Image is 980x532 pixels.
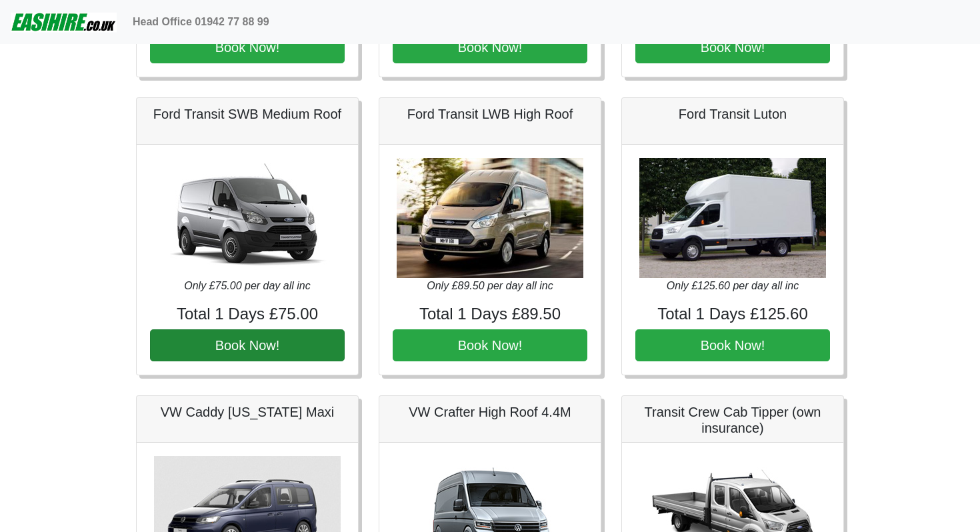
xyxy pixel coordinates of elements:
h5: Ford Transit LWB High Roof [393,106,587,122]
h4: Total 1 Days £125.60 [635,305,830,324]
h5: VW Crafter High Roof 4.4M [393,404,587,420]
button: Book Now! [150,31,345,63]
img: Ford Transit LWB High Roof [397,158,583,278]
button: Book Now! [150,329,345,361]
i: Only £75.00 per day all inc [184,280,310,291]
b: Head Office 01942 77 88 99 [133,16,269,27]
h5: Transit Crew Cab Tipper (own insurance) [635,404,830,436]
h4: Total 1 Days £75.00 [150,305,345,324]
img: Ford Transit SWB Medium Roof [154,158,341,278]
button: Book Now! [635,329,830,361]
a: Head Office 01942 77 88 99 [127,9,275,35]
img: Ford Transit Luton [639,158,826,278]
h5: VW Caddy [US_STATE] Maxi [150,404,345,420]
button: Book Now! [635,31,830,63]
button: Book Now! [393,329,587,361]
h5: Ford Transit SWB Medium Roof [150,106,345,122]
h5: Ford Transit Luton [635,106,830,122]
h4: Total 1 Days £89.50 [393,305,587,324]
i: Only £89.50 per day all inc [427,280,553,291]
img: easihire_logo_small.png [11,9,117,35]
button: Book Now! [393,31,587,63]
i: Only £125.60 per day all inc [667,280,799,291]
